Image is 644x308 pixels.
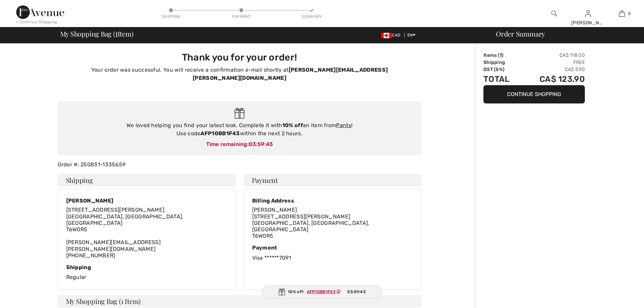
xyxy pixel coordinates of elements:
[628,10,631,17] span: 0
[66,207,227,259] div: [PERSON_NAME][EMAIL_ADDRESS][PERSON_NAME][DOMAIN_NAME] [PHONE_NUMBER]
[551,9,557,18] img: search the website
[302,14,322,20] div: Summary
[336,122,351,128] a: Pants
[571,19,604,26] div: [PERSON_NAME]
[65,121,415,138] div: We loved helping you find your latest look. Complete it with an item from ! Use code within the n...
[58,174,236,186] h4: Shipping
[62,52,418,63] h3: Thank you for your order!
[244,174,422,186] h4: Payment
[62,66,418,82] p: Your order was successful. You will receive a confirmation e-mail shortly at
[381,33,403,38] span: CAD
[16,5,64,19] img: 1ère Avenue
[278,288,285,295] img: Gift.svg
[585,9,591,18] img: My Info
[521,73,585,85] td: CA$ 123.90
[252,197,413,204] div: Billing Address
[58,295,422,307] h4: My Shopping Bag (1 Item)
[521,52,585,59] td: CA$ 118.00
[483,52,521,59] td: Items ( )
[193,67,388,81] strong: [PERSON_NAME][EMAIL_ADDRESS][PERSON_NAME][DOMAIN_NAME]
[60,30,134,37] span: My Shopping Bag ( Item)
[483,85,585,103] button: Continue Shopping
[161,14,181,20] div: Shipping
[66,264,227,281] div: Regular
[619,9,625,18] img: My Bag
[605,9,638,18] a: 0
[483,59,521,66] td: Shipping
[521,66,585,73] td: CA$ 5.90
[488,30,640,37] div: Order Summary
[381,33,392,38] img: Canadian Dollar
[585,10,591,17] a: Sign In
[66,197,227,204] div: [PERSON_NAME]
[483,66,521,73] td: GST (5%)
[54,161,426,169] div: Order #: 250831-1335659
[16,19,57,25] div: < Continue Shopping
[407,33,416,38] span: EN
[347,289,365,295] span: 03:59:43
[262,285,382,299] div: 10% off:
[252,213,369,239] span: [STREET_ADDRESS][PERSON_NAME] [GEOGRAPHIC_DATA], [GEOGRAPHIC_DATA], [GEOGRAPHIC_DATA] T6W0R5
[249,141,273,147] span: 03:59:43
[234,108,245,119] img: Gift.svg
[282,122,303,128] strong: 10% off
[65,140,415,148] div: Time remaining:
[500,52,502,58] span: 1
[483,73,521,85] td: Total
[252,207,297,213] span: [PERSON_NAME]
[66,207,184,233] span: [STREET_ADDRESS][PERSON_NAME] [GEOGRAPHIC_DATA], [GEOGRAPHIC_DATA], [GEOGRAPHIC_DATA] T6W0R5
[252,244,413,251] div: Payment
[521,59,585,66] td: Free
[200,130,240,137] strong: AFP10BB1F43
[231,14,252,20] div: Payment
[66,264,227,270] div: Shipping
[115,29,118,38] span: 1
[307,289,336,294] ins: AFP10BB1F43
